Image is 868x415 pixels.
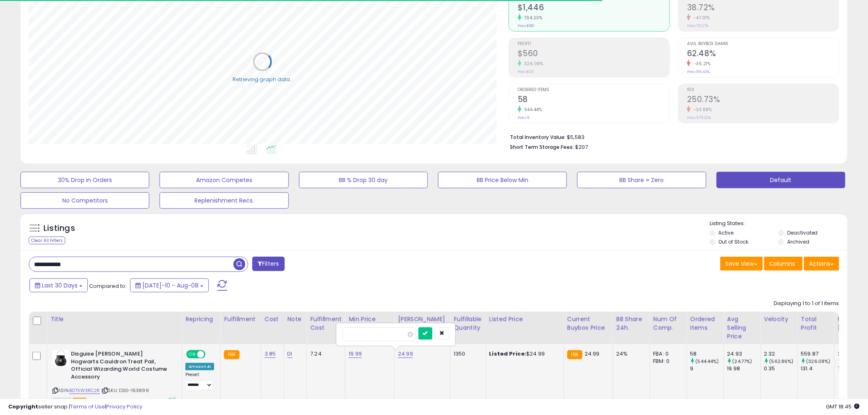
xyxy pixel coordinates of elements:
[53,398,71,405] span: All listings currently available for purchase on Amazon
[142,281,199,290] span: [DATE]-10 - Aug-08
[801,315,831,332] div: Total Profit
[687,95,839,106] h2: 250.73%
[454,315,482,332] div: Fulfillable Quantity
[224,315,257,324] div: Fulfillment
[518,95,669,106] h2: 58
[187,351,197,358] span: ON
[489,350,557,358] div: $24.99
[101,387,149,394] span: | SKU: DSG-163899
[521,15,543,21] small: 704.20%
[567,350,582,359] small: FBA
[349,315,391,324] div: Min Price
[398,315,447,324] div: [PERSON_NAME]
[826,403,860,410] span: 2025-09-8 18:45 GMT
[130,278,209,292] button: [DATE]-10 - Aug-08
[8,403,142,411] div: seller snap | |
[691,61,711,67] small: -35.21%
[577,172,706,188] button: BB Share = Zero
[518,23,535,28] small: Prev: $180
[185,315,217,324] div: Repricing
[770,260,795,268] span: Columns
[349,350,362,358] a: 19.99
[299,172,428,188] button: BB % Drop 30 day
[489,315,560,324] div: Listed Price
[801,365,834,372] div: 131.4
[617,315,646,332] div: BB Share 24h.
[764,257,803,271] button: Columns
[160,192,288,209] button: Replenishment Recs.
[510,144,574,150] b: Short Term Storage Fees:
[653,350,681,358] div: FBA: 0
[510,134,566,141] b: Total Inventory Value:
[787,238,809,245] label: Archived
[106,403,142,410] a: Privacy Policy
[185,363,214,370] div: Amazon AI
[653,315,683,332] div: Num of Comp.
[691,107,712,113] small: -33.88%
[521,61,544,67] small: 326.08%
[69,387,100,394] a: B07KW3RC2R
[73,398,87,405] span: FBA
[204,351,217,358] span: OFF
[518,115,530,120] small: Prev: 9
[518,88,669,92] span: Ordered Items
[398,350,413,358] a: 24.99
[53,350,69,367] img: 410yJXRZVzL._SL40_.jpg
[727,315,757,341] div: Avg Selling Price
[585,350,600,358] span: 24.99
[690,365,724,372] div: 9
[160,172,288,188] button: Amazon Competes
[30,278,88,292] button: Last 30 Days
[71,350,171,383] b: Disguise [PERSON_NAME] Hogwarts Cauldron Treat Pail, Official Wizarding World Costume Accessory
[510,132,833,141] li: $5,583
[310,350,339,358] div: 7.24
[50,315,178,324] div: Title
[719,229,734,236] label: Active
[710,220,847,228] p: Listing States:
[265,315,281,324] div: Cost
[764,365,797,372] div: 0.35
[265,350,276,358] a: 3.85
[764,350,797,358] div: 2.32
[764,315,794,324] div: Velocity
[727,350,761,358] div: 24.93
[733,358,752,365] small: (24.77%)
[717,172,845,188] button: Default
[43,223,75,234] h5: Listings
[774,300,839,308] div: Displaying 1 to 1 of 1 items
[252,257,284,271] button: Filters
[288,350,292,358] a: DI
[288,315,304,324] div: Note
[801,350,834,358] div: 559.87
[8,403,38,410] strong: Copyright
[687,88,839,92] span: ROI
[567,315,610,332] div: Current Buybox Price
[653,358,681,365] div: FBM: 0
[687,69,710,74] small: Prev: 96.43%
[29,237,65,244] div: Clear All Filters
[719,238,749,245] label: Out of Stock
[720,257,763,271] button: Save View
[89,282,127,290] span: Compared to:
[727,365,761,372] div: 19.98
[21,192,149,209] button: No Competitors
[575,143,588,151] span: $207
[521,107,542,113] small: 544.44%
[690,350,724,358] div: 58
[233,76,292,83] div: Retrieving graph data..
[806,358,831,365] small: (326.08%)
[691,15,710,21] small: -47.01%
[687,23,708,28] small: Prev: 73.07%
[185,372,214,390] div: Preset:
[21,172,149,188] button: 30% Drop in Orders
[438,172,567,188] button: BB Price Below Min
[518,42,669,46] span: Profit
[70,403,105,410] a: Terms of Use
[787,229,818,236] label: Deactivated
[687,42,839,46] span: Avg. Buybox Share
[518,69,534,74] small: Prev: $131
[770,358,794,365] small: (562.86%)
[518,3,669,14] h2: $1,446
[617,350,644,358] div: 24%
[224,350,239,359] small: FBA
